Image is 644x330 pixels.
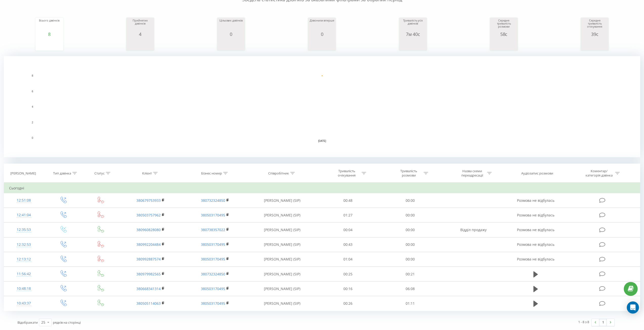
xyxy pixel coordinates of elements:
[491,19,516,32] div: Середня тривалість розмови
[9,210,39,220] div: 12:41:04
[333,169,360,178] div: Тривалість очікування
[491,32,516,37] div: 58с
[309,32,335,37] div: 0
[317,193,379,208] td: 00:48
[395,169,422,178] div: Тривалість розмови
[32,74,33,77] text: 8
[9,269,39,279] div: 11:56:42
[136,198,161,203] a: 380679753933
[517,227,554,232] span: Розмова не відбулась
[136,286,161,291] a: 380668341314
[9,195,39,205] div: 12:51:08
[379,208,441,223] td: 00:00
[136,242,161,247] a: 380992204484
[247,252,317,267] td: [PERSON_NAME] (SIP)
[247,223,317,237] td: [PERSON_NAME] (SIP)
[247,281,317,296] td: [PERSON_NAME] (SIP)
[582,37,607,52] svg: A chart.
[584,169,614,178] div: Коментар/категорія дзвінка
[309,37,335,52] svg: A chart.
[517,213,554,217] span: Розмова не відбулась
[136,213,161,217] a: 380503757962
[32,90,33,93] text: 6
[309,19,335,32] div: Дзвонили вперше
[136,227,161,232] a: 380960828080
[37,32,62,37] div: 8
[627,301,639,314] div: Open Intercom Messenger
[37,19,62,32] div: Всього дзвінків
[247,267,317,281] td: [PERSON_NAME] (SIP)
[201,272,225,276] a: 380732324850
[379,296,441,311] td: 01:11
[32,105,33,108] text: 4
[218,37,244,52] svg: A chart.
[400,19,426,32] div: Тривалість усіх дзвінків
[9,225,39,235] div: 12:35:53
[317,252,379,267] td: 01:04
[517,257,554,261] span: Розмова не відбулась
[94,171,105,175] div: Статус
[317,267,379,281] td: 00:25
[136,301,161,306] a: 380505114063
[317,281,379,296] td: 00:16
[53,171,71,175] div: Тип дзвінка
[599,319,607,326] a: 1
[317,237,379,252] td: 00:43
[582,32,607,37] div: 39с
[136,257,161,261] a: 380992887574
[459,169,486,178] div: Назва схеми переадресації
[218,32,244,37] div: 0
[517,198,554,203] span: Розмова не відбулась
[317,208,379,223] td: 01:27
[379,252,441,267] td: 00:00
[247,237,317,252] td: [PERSON_NAME] (SIP)
[268,171,289,175] div: Співробітник
[9,298,39,308] div: 10:43:37
[17,320,38,325] span: Відображати
[142,171,152,175] div: Клієнт
[10,171,36,175] div: [PERSON_NAME]
[201,257,225,261] a: 380503170495
[517,242,554,247] span: Розмова не відбулась
[379,193,441,208] td: 00:00
[4,183,640,193] td: Сьогодні
[128,32,153,37] div: 4
[201,227,225,232] a: 380738357022
[32,121,33,124] text: 2
[441,223,506,237] td: Відділ продажу
[201,198,225,203] a: 380732324850
[9,254,39,264] div: 12:13:12
[136,272,161,276] a: 380979982565
[128,19,153,32] div: Прийнятих дзвінків
[247,208,317,223] td: [PERSON_NAME] (SIP)
[379,237,441,252] td: 00:00
[128,37,153,52] svg: A chart.
[201,213,225,217] a: 380503170495
[379,223,441,237] td: 00:00
[4,56,640,157] svg: A chart.
[37,37,62,52] svg: A chart.
[582,19,607,32] div: Середня тривалість очікування
[201,171,222,175] div: Бізнес номер
[53,320,81,325] span: рядків на сторінці
[400,37,426,52] svg: A chart.
[9,240,39,250] div: 12:32:53
[218,19,244,32] div: Цільових дзвінків
[521,171,553,175] div: Аудіозапис розмови
[32,137,33,139] text: 0
[318,140,326,142] text: [DATE]
[201,286,225,291] a: 380503170495
[379,267,441,281] td: 00:21
[201,242,225,247] a: 380503170495
[201,301,225,306] a: 380503170495
[491,37,516,52] svg: A chart.
[317,223,379,237] td: 00:04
